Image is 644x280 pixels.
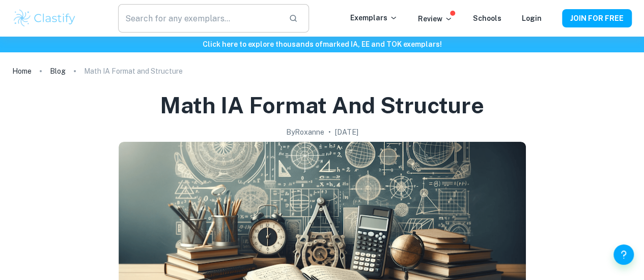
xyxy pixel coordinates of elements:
[84,66,183,77] p: Math IA Format and Structure
[350,12,398,23] p: Exemplars
[2,39,642,50] h6: Click here to explore thousands of marked IA, EE and TOK exemplars !
[160,90,484,120] h1: Math IA Format and Structure
[522,14,542,22] a: Login
[328,127,331,138] p: •
[286,127,324,138] h2: By Roxanne
[12,64,32,78] a: Home
[50,64,66,78] a: Blog
[335,127,358,138] h2: [DATE]
[118,4,281,33] input: Search for any exemplars...
[613,244,634,265] button: Help and Feedback
[562,9,632,27] button: JOIN FOR FREE
[418,13,453,24] p: Review
[473,14,501,22] a: Schools
[12,8,77,28] img: Clastify logo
